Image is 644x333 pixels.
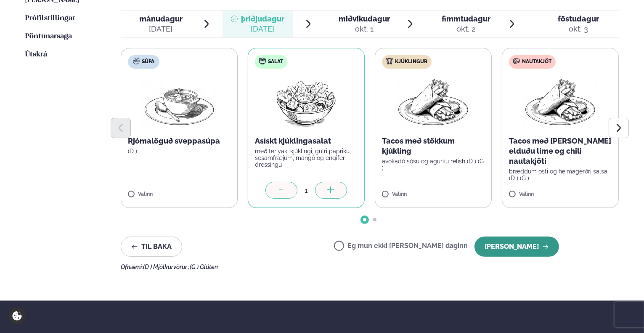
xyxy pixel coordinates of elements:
[382,158,485,171] p: avókadó sósu og agúrku relish (D ) (G )
[396,75,470,129] img: Wraps.png
[386,58,393,64] img: chicken.svg
[143,264,190,270] span: (D ) Mjólkurvörur ,
[142,75,216,129] img: Soup.png
[259,58,266,64] img: salad.svg
[509,136,612,166] p: Tacos með [PERSON_NAME] elduðu lime og chili nautakjöti
[558,24,599,34] div: okt. 3
[268,59,283,65] span: Salat
[513,58,520,64] img: beef.svg
[255,136,358,146] p: Asískt kjúklingasalat
[509,168,612,181] p: bræddum osti og heimagerðri salsa (D ) (G )
[8,307,26,325] a: Cookie settings
[442,24,490,34] div: okt. 2
[111,118,131,138] button: Previous slide
[523,75,597,129] img: Wraps.png
[609,118,629,138] button: Next slide
[25,50,47,60] a: Útskrá
[25,33,72,40] span: Pöntunarsaga
[363,218,366,221] span: Go to slide 1
[373,218,376,221] span: Go to slide 2
[121,237,182,257] button: Til baka
[25,15,75,22] span: Prófílstillingar
[25,13,75,24] a: Prófílstillingar
[382,136,485,156] p: Tacos með stökkum kjúkling
[255,148,358,168] p: með teriyaki kjúklingi, gulri papriku, sesamfræjum, mangó og engifer dressingu
[395,59,427,65] span: Kjúklingur
[474,237,559,257] button: [PERSON_NAME]
[269,75,344,129] img: Salad.png
[121,264,619,270] div: Ofnæmi:
[558,14,599,23] span: föstudagur
[442,14,490,23] span: fimmtudagur
[190,264,218,270] span: (G ) Glúten
[522,59,551,65] span: Nautakjöt
[142,59,154,65] span: Súpa
[241,24,284,34] div: [DATE]
[339,24,390,34] div: okt. 1
[297,186,315,195] div: 1
[128,148,231,155] p: (D )
[128,136,231,146] p: Rjómalöguð sveppasúpa
[25,51,47,58] span: Útskrá
[241,14,284,23] span: þriðjudagur
[133,58,140,64] img: soup.svg
[139,14,183,23] span: mánudagur
[339,14,390,23] span: miðvikudagur
[25,32,72,42] a: Pöntunarsaga
[139,24,183,34] div: [DATE]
